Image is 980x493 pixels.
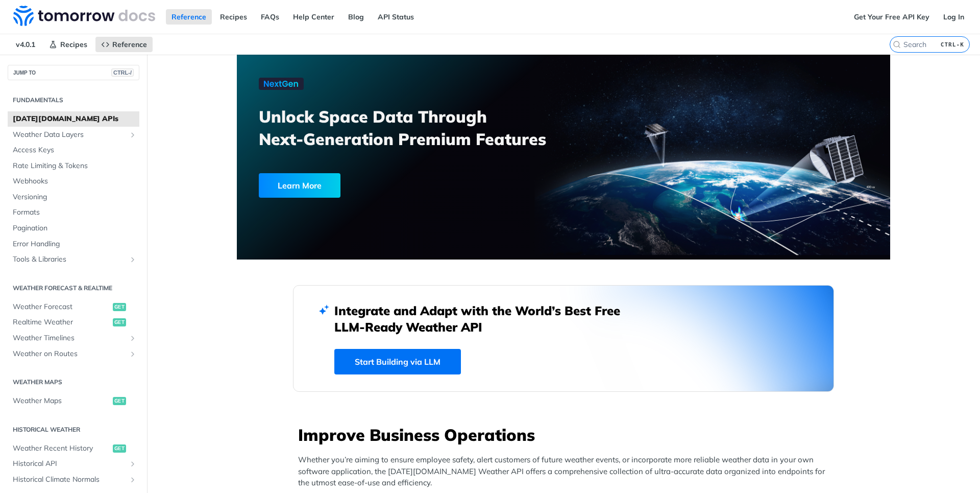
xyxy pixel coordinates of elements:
[13,443,110,454] span: Weather Recent History
[13,459,126,469] span: Historical API
[298,454,834,489] p: Whether you’re aiming to ensure employee safety, alert customers of future weather events, or inc...
[13,207,137,218] span: Formats
[214,9,253,25] a: Recipes
[13,302,110,312] span: Weather Forecast
[13,114,137,124] span: [DATE][DOMAIN_NAME] APIs
[129,350,137,358] button: Show subpages for Weather on Routes
[893,40,901,49] svg: Search
[129,460,137,468] button: Show subpages for Historical API
[259,78,304,90] img: NextGen
[8,472,139,487] a: Historical Climate NormalsShow subpages for Historical Climate Normals
[8,111,139,127] a: [DATE][DOMAIN_NAME] APIs
[129,334,137,342] button: Show subpages for Weather Timelines
[334,302,635,335] h2: Integrate and Adapt with the World’s Best Free LLM-Ready Weather API
[259,173,340,198] div: Learn More
[13,239,137,249] span: Error Handling
[342,9,370,25] a: Blog
[8,252,139,267] a: Tools & LibrariesShow subpages for Tools & Libraries
[129,131,137,139] button: Show subpages for Weather Data Layers
[8,96,139,105] h2: Fundamentals
[287,9,340,25] a: Help Center
[8,190,139,205] a: Versioning
[166,9,212,25] a: Reference
[13,6,155,26] img: Tomorrow.io Weather API Docs
[13,396,110,406] span: Weather Maps
[13,349,126,359] span: Weather on Routes
[259,173,511,198] a: Learn More
[13,192,137,202] span: Versioning
[13,254,126,265] span: Tools & Libraries
[938,39,967,50] kbd: CTRL-K
[95,37,153,52] a: Reference
[113,303,126,311] span: get
[848,9,935,25] a: Get Your Free API Key
[13,475,126,485] span: Historical Climate Normals
[13,333,126,343] span: Weather Timelines
[8,315,139,330] a: Realtime Weatherget
[10,37,41,52] span: v4.0.1
[8,378,139,387] h2: Weather Maps
[8,331,139,346] a: Weather TimelinesShow subpages for Weather Timelines
[8,346,139,362] a: Weather on RoutesShow subpages for Weather on Routes
[334,349,461,374] a: Start Building via LLM
[13,161,137,171] span: Rate Limiting & Tokens
[112,40,147,49] span: Reference
[8,441,139,456] a: Weather Recent Historyget
[129,476,137,484] button: Show subpages for Historical Climate Normals
[13,130,126,140] span: Weather Data Layers
[255,9,285,25] a: FAQs
[8,158,139,174] a: Rate Limiting & Tokens
[13,145,137,155] span: Access Keys
[8,237,139,252] a: Error Handling
[259,105,575,150] h3: Unlock Space Data Through Next-Generation Premium Features
[8,456,139,472] a: Historical APIShow subpages for Historical API
[8,127,139,143] a: Weather Data LayersShow subpages for Weather Data Layers
[13,176,137,186] span: Webhooks
[8,299,139,315] a: Weather Forecastget
[8,221,139,236] a: Pagination
[113,444,126,453] span: get
[43,37,93,52] a: Recipes
[8,425,139,434] h2: Historical Weather
[129,255,137,264] button: Show subpages for Tools & Libraries
[113,397,126,405] span: get
[8,65,139,80] button: JUMP TOCTRL-/
[8,143,139,158] a: Access Keys
[8,284,139,293] h2: Weather Forecast & realtime
[111,68,134,77] span: CTRL-/
[938,9,970,25] a: Log In
[113,318,126,326] span: get
[13,223,137,233] span: Pagination
[13,317,110,327] span: Realtime Weather
[372,9,420,25] a: API Status
[8,393,139,409] a: Weather Mapsget
[8,205,139,220] a: Formats
[8,174,139,189] a: Webhooks
[298,424,834,446] h3: Improve Business Operations
[60,40,87,49] span: Recipes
